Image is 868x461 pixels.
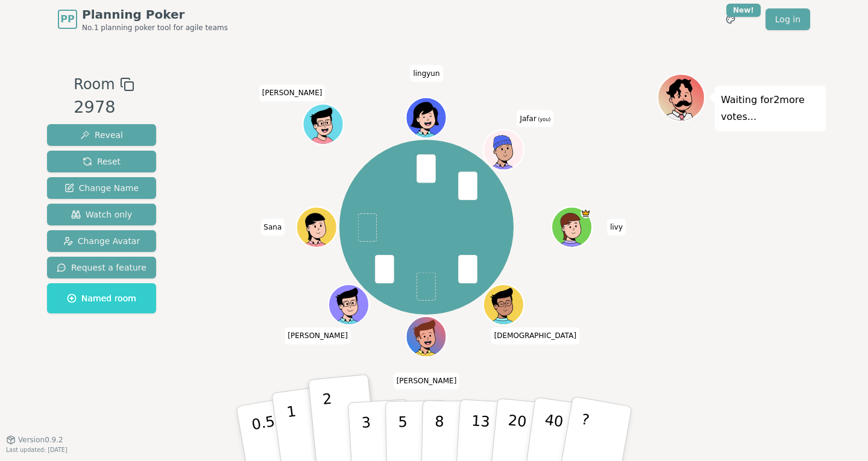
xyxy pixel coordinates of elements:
span: Click to change your name [259,85,325,102]
span: Change Avatar [63,235,140,247]
button: Reveal [47,124,156,146]
span: Named room [67,292,136,304]
span: Click to change your name [394,373,460,390]
span: Change Name [64,182,139,194]
span: Click to change your name [285,328,351,345]
button: Change Avatar [47,230,156,252]
span: Click to change your name [260,219,285,236]
p: Waiting for 2 more votes... [721,92,820,125]
span: Last updated: [DATE] [6,447,68,453]
span: Room [74,74,115,95]
span: Click to change your name [410,65,442,82]
div: New! [726,4,761,17]
span: Click to change your name [491,328,579,345]
a: Log in [766,8,810,30]
span: Watch only [71,209,133,221]
span: Click to change your name [607,219,626,236]
div: 2978 [74,95,134,120]
span: No.1 planning poker tool for agile teams [82,23,228,33]
span: Version 0.9.2 [18,435,63,445]
button: Click to change your avatar [485,131,523,169]
span: Reset [83,155,121,168]
span: Click to change your name [517,110,553,127]
button: Change Name [47,177,156,199]
a: PPPlanning PokerNo.1 planning poker tool for agile teams [58,6,228,33]
span: livy is the host [581,209,591,219]
span: Reveal [80,129,123,141]
p: 2 [322,390,338,456]
span: PP [60,12,74,27]
button: Named room [47,283,156,313]
button: Reset [47,151,156,172]
button: New! [720,8,741,30]
span: Planning Poker [82,6,228,23]
button: Request a feature [47,257,156,278]
span: Request a feature [57,262,146,274]
button: Version0.9.2 [6,435,63,445]
button: Watch only [47,204,156,225]
span: (you) [536,117,551,122]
